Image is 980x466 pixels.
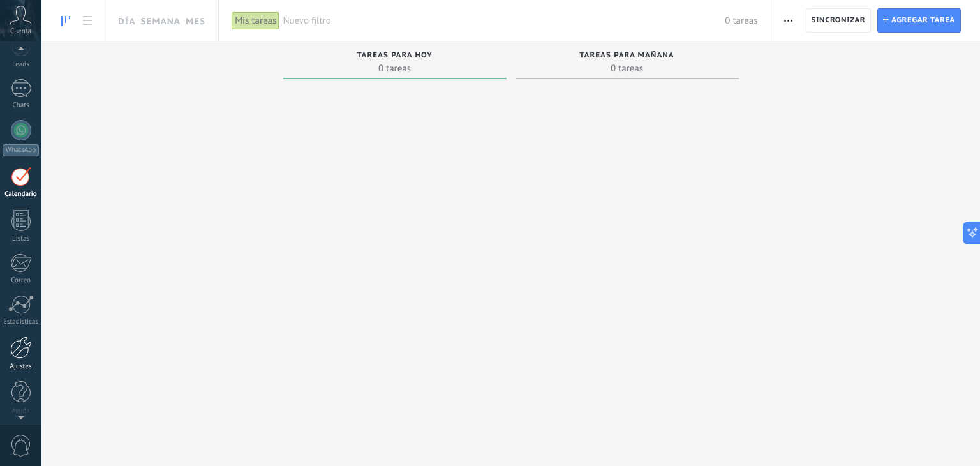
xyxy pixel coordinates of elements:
span: Agregar tarea [891,9,955,32]
span: Tareas para mañana [579,51,674,60]
div: Tareas para hoy [290,51,500,62]
span: 0 tareas [290,62,500,75]
div: WhatsApp [3,144,39,156]
span: Cuenta [10,27,31,36]
span: 0 tareas [725,15,757,27]
button: Sincronizar [806,8,872,33]
button: Más [779,8,798,33]
div: Calendario [3,190,40,199]
span: Tareas para hoy [357,51,433,60]
div: Correo [3,276,40,285]
div: Leads [3,61,40,69]
a: To-do line [55,8,77,33]
span: Sincronizar [812,17,866,24]
div: Chats [3,101,40,110]
span: 0 tareas [522,62,732,75]
button: Agregar tarea [877,8,961,33]
div: Listas [3,235,40,243]
div: Estadísticas [3,318,40,326]
div: Ajustes [3,363,40,371]
div: Mis tareas [232,11,279,30]
div: Tareas para mañana [522,51,732,62]
span: Nuevo filtro [283,15,725,27]
a: To-do list [77,8,98,33]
